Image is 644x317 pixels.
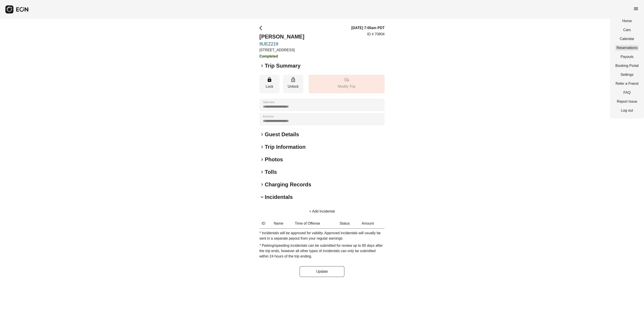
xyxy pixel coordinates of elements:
[265,194,293,201] h2: Incidentals
[259,144,265,150] span: keyboard_arrow_right
[271,219,292,229] th: Name
[615,90,639,95] a: FAQ
[259,169,265,175] span: keyboard_arrow_right
[259,54,304,59] h3: Completed
[304,206,340,217] button: + Add Incidental
[259,230,385,241] p: * Incidentals will be approved for validity. Approved incidentals will usually be sent in a separ...
[615,36,639,42] a: Calendar
[265,168,277,176] h2: Tolls
[337,219,359,229] th: Status
[262,84,277,89] p: Lock
[265,143,306,151] h2: Trip Information
[259,243,385,259] p: * Parking/speeding incidentals can be submitted for review up to 60 days after the trip ends, how...
[259,25,265,31] span: arrow_back_ios
[359,219,385,229] th: Amount
[259,41,304,47] a: 9UEZ219
[351,25,385,31] h3: [DATE] 7:00am PDT
[615,54,639,60] a: Payouts
[615,63,639,68] a: Booking Portal
[633,6,639,11] span: menu
[259,219,271,229] th: ID
[259,182,265,187] span: keyboard_arrow_right
[367,32,385,37] p: ID # 70804
[259,33,304,40] h2: [PERSON_NAME]
[259,194,265,200] span: keyboard_arrow_down
[300,266,344,277] button: Update
[290,77,296,82] span: lock_open
[265,62,301,69] h2: Trip Summary
[293,219,337,229] th: Time of Offense
[615,81,639,86] a: Refer a Friend
[259,47,304,53] p: [STREET_ADDRESS]
[615,72,639,77] a: Settings
[615,108,639,113] a: Log out
[259,157,265,162] span: keyboard_arrow_right
[283,75,303,93] button: Unlock
[615,27,639,33] a: Cars
[265,181,311,188] h2: Charging Records
[265,156,283,163] h2: Photos
[267,77,272,82] span: lock
[259,132,265,137] span: keyboard_arrow_right
[265,131,299,138] h2: Guest Details
[615,45,639,51] a: Reservations
[259,75,280,93] button: Lock
[615,99,639,104] a: Report Issue
[259,63,265,68] span: keyboard_arrow_right
[285,84,301,89] p: Unlock
[615,18,639,24] a: Home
